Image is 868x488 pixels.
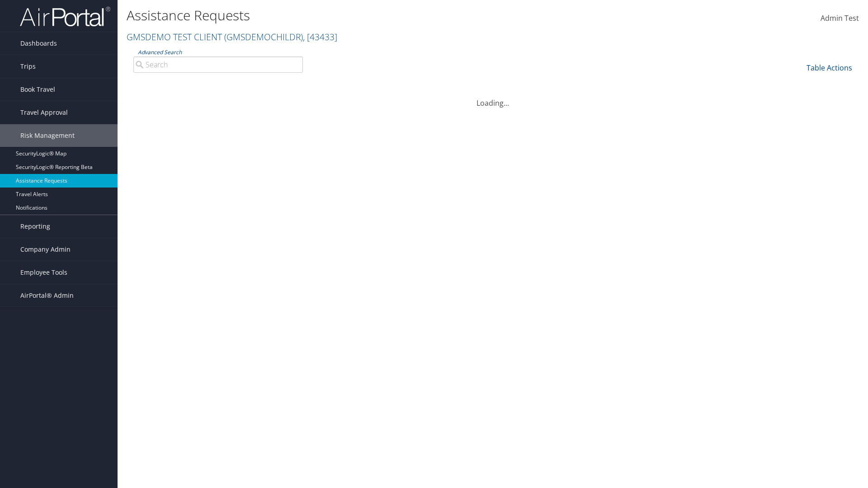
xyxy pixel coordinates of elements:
a: Admin Test [821,5,859,33]
span: Company Admin [20,238,71,261]
span: Reporting [20,215,50,238]
div: Loading... [127,87,859,108]
span: AirPortal® Admin [20,284,74,307]
input: Advanced Search [133,56,303,73]
span: Dashboards [20,32,57,55]
h1: Assistance Requests [127,6,615,25]
span: Employee Tools [20,261,67,284]
a: Table Actions [807,63,852,73]
span: Risk Management [20,124,75,147]
span: , [ 43433 ] [303,31,337,43]
img: airportal-logo.png [20,6,110,27]
span: Book Travel [20,78,55,101]
span: ( GMSDEMOCHILDR ) [224,31,303,43]
span: Admin Test [821,13,859,23]
span: Trips [20,55,36,78]
a: GMSDEMO TEST CLIENT [127,31,337,43]
span: Travel Approval [20,101,68,124]
a: Advanced Search [138,48,182,56]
